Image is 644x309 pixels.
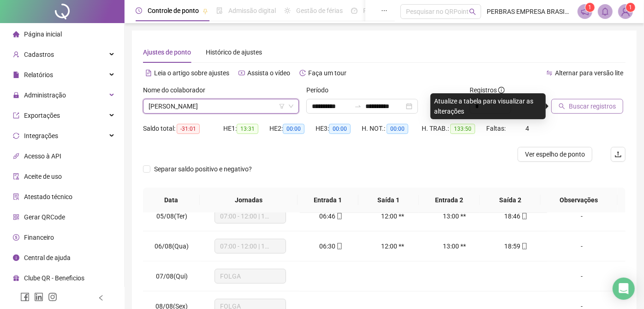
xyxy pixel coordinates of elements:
[581,7,589,16] span: notification
[629,4,632,11] span: 1
[13,112,19,119] span: export
[430,93,546,119] div: Atualize a tabela para visualizar as alterações
[581,212,583,220] span: -
[24,173,62,180] span: Aceite de uso
[288,103,294,109] span: down
[296,7,343,14] span: Gestão de férias
[283,124,304,134] span: 00:00
[335,213,343,219] span: mobile
[480,188,541,213] th: Saída 2
[518,147,592,162] button: Ver espelho de ponto
[149,99,293,113] span: KAIQUE PEREIRA DE OLIVEIRA
[470,85,505,95] span: Registros
[541,188,618,213] th: Observações
[13,254,19,261] span: info-circle
[239,70,245,76] span: youtube
[548,195,611,205] span: Observações
[504,212,520,220] span: 18:46
[143,123,223,134] div: Saldo total:
[13,173,19,180] span: audit
[358,188,419,213] th: Saída 1
[335,243,343,249] span: mobile
[24,152,61,160] span: Acesso à API
[223,123,269,134] div: HE 1:
[156,273,188,280] span: 07/08(Qui)
[24,30,62,38] span: Página inicial
[203,8,208,14] span: pushpin
[520,213,528,219] span: mobile
[581,273,583,280] span: -
[551,99,623,114] button: Buscar registros
[387,124,408,134] span: 00:00
[13,51,19,58] span: user-add
[585,3,595,12] sup: 1
[13,194,19,200] span: solution
[284,7,291,14] span: sun
[354,103,362,110] span: to
[13,92,19,98] span: lock
[24,132,58,139] span: Integrações
[269,123,316,134] div: HE 2:
[136,7,142,14] span: clock-circle
[143,85,211,95] label: Nome do colaborador
[98,295,104,301] span: left
[316,123,362,134] div: HE 3:
[145,70,152,76] span: file-text
[520,243,528,249] span: mobile
[555,69,623,77] span: Alternar para versão lite
[279,103,285,109] span: filter
[143,48,191,56] span: Ajustes de ponto
[306,85,334,95] label: Período
[487,6,572,17] span: PERBRAS EMPRESA BRASILEIRA DE PERFURACAO LTDA
[13,234,19,241] span: dollar
[228,7,276,14] span: Admissão digital
[247,69,290,77] span: Assista o vídeo
[589,4,592,11] span: 1
[354,103,362,110] span: swap-right
[601,7,609,16] span: bell
[237,124,258,134] span: 13:31
[498,87,505,93] span: info-circle
[220,269,280,283] span: FOLGA
[206,48,262,56] span: Histórico de ajustes
[362,123,422,134] div: H. NOT.:
[581,242,583,250] span: -
[13,72,19,78] span: file
[351,7,358,14] span: dashboard
[613,278,635,300] div: Open Intercom Messenger
[298,188,358,213] th: Entrada 1
[308,69,346,77] span: Faça um tour
[24,193,72,200] span: Atestado técnico
[34,292,43,302] span: linkedin
[319,212,335,220] span: 06:46
[48,292,57,302] span: instagram
[20,292,30,302] span: facebook
[13,133,19,139] span: sync
[525,149,585,159] span: Ver espelho de ponto
[24,213,65,221] span: Gerar QRCode
[626,3,635,12] sup: Atualize o seu contato no menu Meus Dados
[24,91,66,99] span: Administração
[24,254,71,261] span: Central de ajuda
[569,101,616,111] span: Buscar registros
[155,242,189,250] span: 06/08(Qua)
[504,242,520,250] span: 18:59
[13,153,19,159] span: api
[156,212,187,220] span: 05/08(Ter)
[614,151,622,158] span: upload
[216,7,223,14] span: file-done
[13,275,19,281] span: gift
[469,8,476,15] span: search
[148,7,199,14] span: Controle de ponto
[619,5,632,18] img: 87329
[546,70,553,76] span: swap
[150,164,256,174] span: Separar saldo positivo e negativo?
[419,188,480,213] th: Entrada 2
[177,124,200,134] span: -31:01
[381,7,388,14] span: ellipsis
[24,234,54,241] span: Financeiro
[525,125,529,132] span: 4
[220,239,280,253] span: 07:00 - 12:00 | 13:00 - 19:00
[154,69,229,77] span: Leia o artigo sobre ajustes
[13,214,19,220] span: qrcode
